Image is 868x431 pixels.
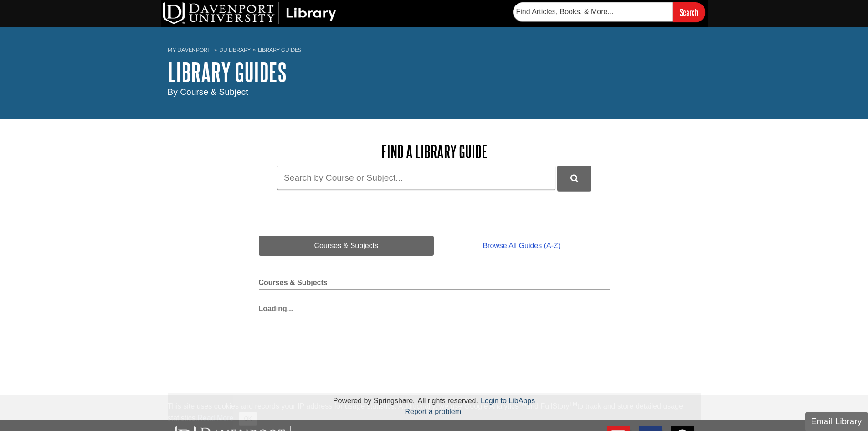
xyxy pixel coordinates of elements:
div: Loading... [259,299,610,314]
input: Search [673,2,705,22]
h1: Library Guides [168,58,701,86]
input: Search by Course or Subject... [277,166,555,190]
div: This site uses cookies and records your IP address for usage statistics. Additionally, we use Goo... [168,401,701,426]
a: Read More [197,414,233,422]
a: My Davenport [168,46,210,54]
a: Courses & Subjects [259,236,434,256]
h2: Find a Library Guide [259,142,610,161]
sup: TM [570,401,577,407]
div: By Course & Subject [168,86,701,99]
a: DU Library [219,47,251,53]
img: DU Library [163,2,336,24]
form: Searches DU Library's articles, books, and more [513,2,705,22]
input: Find Articles, Books, & More... [513,2,673,21]
a: Library Guides [258,47,301,53]
a: Browse All Guides (A-Z) [434,236,609,256]
nav: breadcrumb [168,44,701,58]
button: Email Library [805,412,868,431]
h2: Courses & Subjects [259,279,610,290]
i: Search Library Guides [570,174,578,182]
sup: TM [519,401,526,407]
button: Close [239,412,257,426]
